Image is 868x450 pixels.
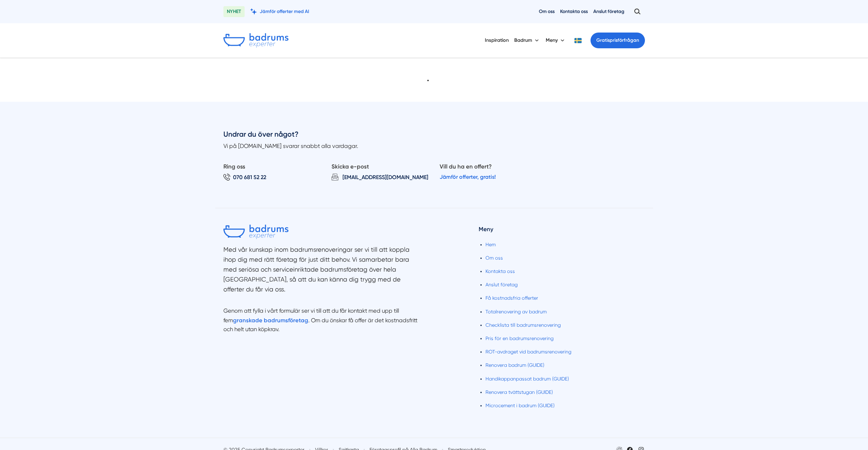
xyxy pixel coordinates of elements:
[440,174,496,180] a: Jämför offerter, gratis!
[440,162,537,174] p: Vill du ha en offert?
[223,33,288,48] img: Badrumsexperter.se logotyp
[223,245,420,298] section: Med vår kunskap inom badrumsrenoveringar ser vi till att koppla ihop dig med rätt företag för jus...
[485,403,555,408] a: Microcement i badrum (GUIDE)
[332,162,429,174] p: Skicka e-post
[485,389,553,395] a: Renovera tvättstugan (GUIDE)
[546,32,566,49] button: Meny
[342,174,428,180] span: [EMAIL_ADDRESS][DOMAIN_NAME]
[485,282,518,287] a: Anslut företag
[223,142,645,151] p: Vi på [DOMAIN_NAME] svarar snabbt alla vardagar.
[485,322,561,328] a: Checklista till badrumsrenovering
[485,255,503,261] a: Om oss
[223,162,321,174] p: Ring oss
[591,33,645,48] a: Gratisprisförfrågan
[223,225,288,239] img: Badrumsexperter.se logotyp
[233,317,308,324] a: granskade badrumsföretag
[593,8,624,15] a: Anslut företag
[223,174,321,180] a: 070 681 52 22
[485,242,496,247] a: Hem
[332,174,429,180] a: [EMAIL_ADDRESS][DOMAIN_NAME]
[560,8,588,15] a: Kontakta oss
[223,129,645,142] h3: Undrar du över något?
[479,225,645,236] h4: Meny
[485,349,571,354] a: ROT-avdraget vid badrumsrenovering
[260,8,309,15] span: Jämför offerter med AI
[223,6,245,17] span: NYHET
[485,295,538,301] a: Få kostnadsfria offerter
[223,298,420,334] p: Genom att fylla i vårt formulär ser vi till att du får kontakt med upp till fem . Om du önskar få...
[485,268,515,274] a: Kontakta oss
[485,376,569,382] a: Handikappanpassat badrum (GUIDE)
[596,37,610,43] span: Gratis
[250,8,309,15] a: Jämför offerter med AI
[485,362,544,368] a: Renovera badrum (GUIDE)
[485,32,509,49] a: Inspiration
[485,309,547,314] a: Totalrenovering av badrum
[485,336,554,341] a: Pris för en badrumsrenovering
[233,174,266,180] span: 070 681 52 22
[539,8,555,15] a: Om oss
[514,32,540,49] button: Badrum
